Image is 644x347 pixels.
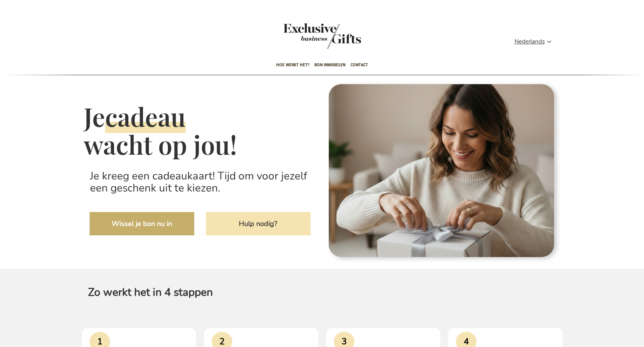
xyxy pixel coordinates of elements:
[314,56,345,74] span: Bon inwisselen
[206,212,311,235] a: Hulp nodig?
[105,100,186,133] span: cadeau
[328,81,561,263] img: Firefly_Gemini_Flash_make_it_a_white_cardboard_box_196060_round_letterbox
[84,164,316,200] h2: Je kreeg een cadeaukaart! Tijd om voor jezelf een geschenk uit te kiezen.
[82,280,563,305] h2: Zo werkt het in 4 stappen
[515,37,556,46] div: Nederlands
[84,131,316,159] div: wacht op jou!
[515,37,545,46] span: Nederlands
[350,56,368,74] span: Contact
[84,103,316,158] h1: Je
[276,56,309,74] span: Hoe werkt het?
[90,212,194,235] a: Wissel je bon nu in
